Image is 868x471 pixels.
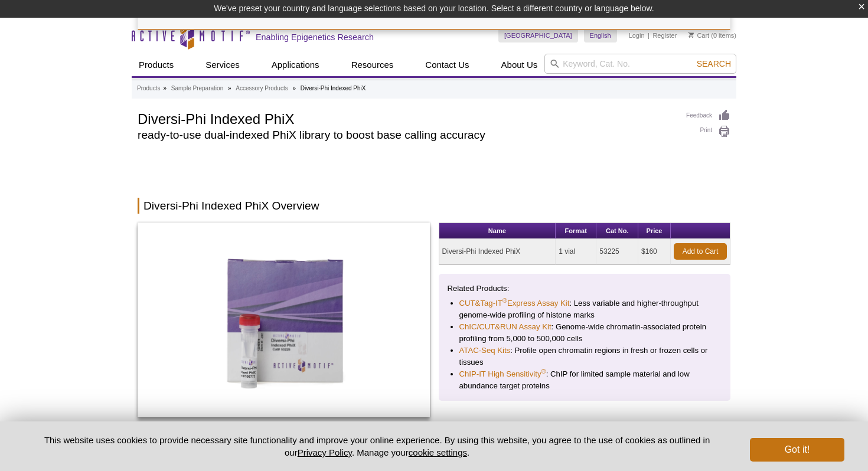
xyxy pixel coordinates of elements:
li: : ChIP for limited sample material and low abundance target proteins [459,368,710,392]
a: Login [629,31,645,40]
th: Price [638,223,671,239]
sup: ® [502,297,507,304]
li: : Less variable and higher-throughput genome-wide profiling of histone marks [459,297,710,321]
li: » [163,85,167,91]
a: Feedback [686,109,730,122]
h2: Diversi-Phi Indexed PhiX Overview [138,198,730,214]
td: Diversi-Phi Indexed PhiX [439,239,556,264]
a: CUT&Tag-IT®Express Assay Kit [459,297,570,309]
td: 1 vial [556,239,596,264]
a: Add to Cart [674,243,727,260]
p: This website uses cookies to provide necessary site functionality and improve your online experie... [24,434,730,459]
li: : Genome-wide chromatin-associated protein profiling from 5,000 to 500,000 cells [459,321,710,345]
button: cookie settings [409,447,467,457]
li: : Profile open chromatin regions in fresh or frozen cells or tissues [459,345,710,368]
a: ATAC-Seq Kits [459,345,511,356]
sup: ® [541,368,546,375]
button: Search [693,58,735,69]
li: | [648,28,650,42]
h2: ready-to-use dual-indexed PhiX library to boost base calling accuracy [138,130,674,140]
td: $160 [638,239,671,264]
li: (0 items) [688,28,736,42]
a: Accessory Products [236,83,288,94]
a: Services [198,54,247,76]
a: Applications [265,54,327,76]
a: English [584,28,617,42]
span: Search [697,59,731,68]
a: Print [686,125,730,138]
a: About Us [494,54,545,76]
h1: Diversi-Phi Indexed PhiX [138,109,674,127]
th: Format [556,223,596,239]
li: Diversi-Phi Indexed PhiX [301,85,366,91]
a: Sample Preparation [171,83,223,94]
a: Privacy Policy [298,447,352,457]
a: [GEOGRAPHIC_DATA] [498,28,578,42]
th: Cat No. [596,223,638,239]
a: Products [137,83,160,94]
a: Resources [344,54,401,76]
td: 53225 [596,239,638,264]
th: Name [439,223,556,239]
img: Your Cart [688,32,694,38]
li: » [292,85,296,91]
a: ChIC/CUT&RUN Assay Kit [459,321,552,333]
img: Diversi-Phi Indexed PhiX [138,223,430,417]
a: Cart [688,31,709,40]
p: Related Products: [448,283,722,295]
h2: Enabling Epigenetics Research [256,32,374,42]
a: Register [652,31,677,40]
a: ChIP-IT High Sensitivity® [459,368,546,380]
button: Got it! [750,438,844,462]
a: Contact Us [418,54,476,76]
li: » [228,85,231,91]
input: Keyword, Cat. No. [544,54,736,74]
a: Products [132,54,181,76]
